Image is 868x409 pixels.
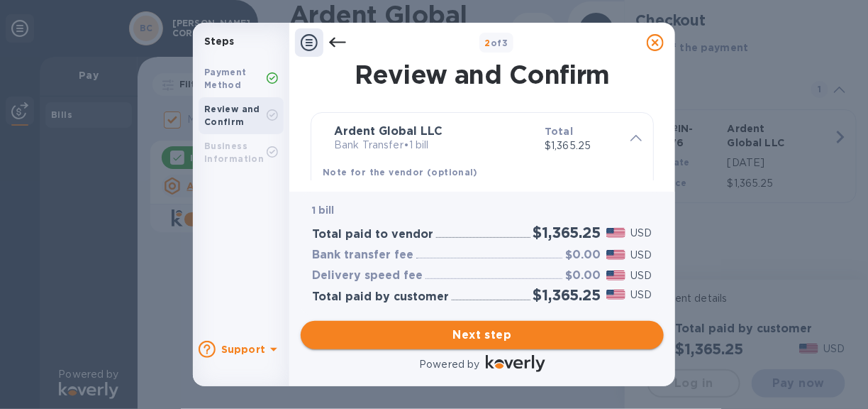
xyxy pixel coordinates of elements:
img: USD [606,228,625,238]
b: 1 bill [312,204,335,216]
h3: $0.00 [565,249,601,262]
img: USD [606,290,625,300]
p: USD [631,226,652,241]
img: USD [606,271,625,280]
span: Next step [312,327,652,344]
b: Note for the vendor (optional) [323,167,478,178]
h3: Total paid by customer [312,290,449,304]
h1: Review and Confirm [308,60,657,89]
span: 2 [485,38,491,48]
h3: Bank transfer fee [312,249,413,262]
p: USD [631,248,652,263]
b: Support [221,344,265,355]
p: $1,365.25 [545,138,619,153]
img: Logo [486,355,545,372]
b: Steps [204,36,235,47]
h3: Delivery speed fee [312,269,423,283]
b: Payment Method [204,67,247,90]
h3: Total paid to vendor [312,228,433,241]
button: Next step [301,321,664,349]
p: USD [631,288,652,302]
p: Powered by [419,357,479,372]
p: Bank Transfer • 1 bill [334,138,533,153]
b: Review and Confirm [204,104,260,127]
b: Total [545,126,573,137]
p: USD [631,268,652,283]
h3: $0.00 [565,269,601,283]
b: Ardent Global LLC [334,124,443,138]
div: Ardent Global LLCBank Transfer•1 billTotal$1,365.25Note for the vendor (optional) [323,124,642,234]
img: USD [606,250,625,260]
h2: $1,365.25 [533,224,601,241]
h2: $1,365.25 [533,286,601,304]
b: Business Information [204,141,264,164]
b: of 3 [485,38,508,48]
